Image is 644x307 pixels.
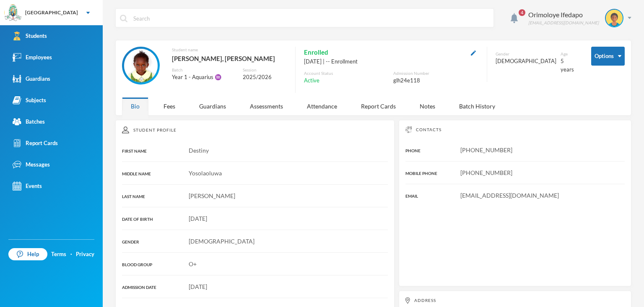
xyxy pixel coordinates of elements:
div: Events [13,182,42,191]
span: O+ [189,260,197,267]
div: Notes [411,97,444,115]
div: Student name [172,47,287,53]
span: [EMAIL_ADDRESS][DOMAIN_NAME] [460,192,559,199]
span: [PHONE_NUMBER] [460,146,512,153]
div: Report Cards [13,139,58,148]
div: Age [561,51,579,57]
div: Gender [496,51,556,57]
span: [PERSON_NAME] [189,192,235,199]
img: STUDENT [606,10,623,26]
a: Privacy [76,250,94,259]
span: Active [304,77,319,85]
div: [EMAIL_ADDRESS][DOMAIN_NAME] [528,20,599,26]
img: search [120,15,127,22]
div: Session [243,67,287,73]
div: 2025/2026 [243,73,287,82]
span: [DATE] [189,215,207,222]
div: Batches [13,117,45,126]
div: Subjects [13,96,46,105]
a: Help [8,248,47,261]
div: Students [13,32,47,40]
img: STUDENT [124,49,158,82]
span: Enrolled [304,47,328,58]
div: Batch History [450,97,504,115]
button: Options [591,47,625,66]
div: Student Profile [122,127,388,133]
div: Contacts [405,127,625,133]
span: 4 [519,9,525,16]
div: Bio [122,97,148,115]
span: Yosolaoluwa [189,169,222,177]
div: Account Status [304,70,389,77]
div: Orimoloye Ifedapo [528,10,599,20]
span: [DATE] [189,283,207,290]
span: [DEMOGRAPHIC_DATA] [189,238,254,245]
div: Fees [155,97,184,115]
div: Report Cards [352,97,405,115]
div: [DEMOGRAPHIC_DATA] [496,57,556,66]
div: Year 1 - Aquarius ♒️ [172,73,236,82]
div: Messages [13,160,50,169]
div: Employees [13,53,52,62]
div: [GEOGRAPHIC_DATA] [25,9,78,16]
a: Terms [51,250,66,259]
div: Admission Number [393,70,478,77]
button: Edit [468,48,478,57]
span: [PHONE_NUMBER] [460,169,512,176]
div: Assessments [241,97,292,115]
div: [DATE] | -- Enrollment [304,58,478,66]
div: 5 years [561,57,579,74]
div: Guardians [13,74,50,83]
div: Batch [172,67,236,73]
span: Destiny [189,147,209,154]
div: [PERSON_NAME], [PERSON_NAME] [172,53,287,64]
div: glh24e118 [393,77,478,85]
div: Attendance [298,97,346,115]
img: logo [5,5,21,21]
div: · [70,250,72,259]
div: Guardians [190,97,235,115]
div: Address [405,297,625,304]
input: Search [132,9,489,28]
